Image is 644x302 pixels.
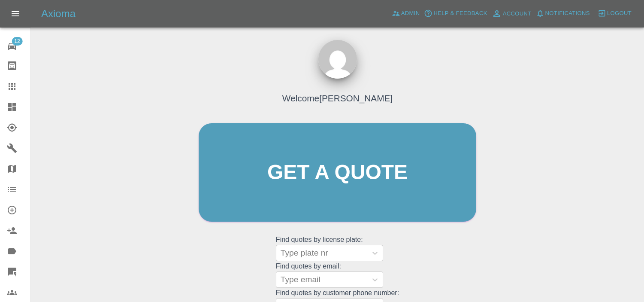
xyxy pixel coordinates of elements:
a: Admin [390,7,422,20]
a: Get a quote [199,123,476,222]
span: Logout [607,9,632,18]
button: Notifications [534,7,592,20]
button: Open drawer [5,3,26,24]
h4: Welcome [PERSON_NAME] [282,92,393,105]
span: Notifications [545,9,590,18]
button: Logout [596,7,634,20]
span: 12 [12,37,22,46]
span: Account [503,9,532,19]
button: Help & Feedback [422,7,489,20]
img: ... [318,40,357,79]
a: Account [490,7,534,21]
grid: Find quotes by email: [276,262,399,288]
grid: Find quotes by license plate: [276,236,399,261]
span: Help & Feedback [433,9,487,18]
h5: Axioma [41,7,76,21]
span: Admin [401,9,420,18]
